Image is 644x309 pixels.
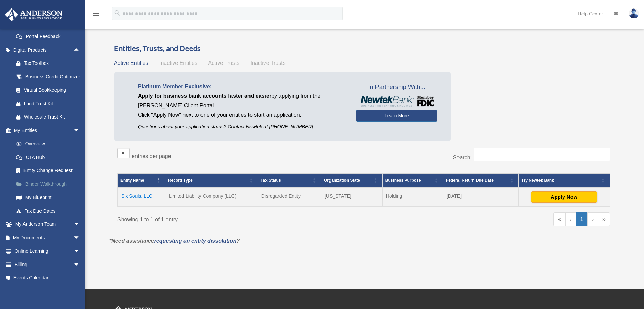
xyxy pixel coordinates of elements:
span: arrow_drop_up [73,43,87,57]
th: Federal Return Due Date: Activate to sort [443,173,518,187]
button: Apply Now [531,191,597,203]
label: entries per page [132,153,171,159]
span: Active Entities [114,60,148,66]
th: Business Purpose: Activate to sort [382,173,443,187]
a: Tax Toolbox [10,57,90,70]
i: search [114,9,121,17]
div: Land Trust Kit [24,99,82,108]
th: Entity Name: Activate to invert sorting [118,173,165,187]
a: Digital Productsarrow_drop_up [5,43,90,57]
div: Showing 1 to 1 of 1 entry [117,212,359,224]
a: My Entitiesarrow_drop_down [5,124,90,137]
td: [DATE] [443,187,518,206]
img: Anderson Advisors Platinum Portal [3,8,65,21]
p: Platinum Member Exclusive: [138,82,346,91]
h3: Entities, Trusts, and Deeds [114,43,613,54]
span: arrow_drop_down [73,218,87,232]
div: Tax Toolbox [24,59,82,68]
span: In Partnership With... [356,82,437,93]
td: [US_STATE] [321,187,382,206]
p: Questions about your application status? Contact Newtek at [PHONE_NUMBER] [138,123,346,131]
a: My Blueprint [10,191,90,204]
span: Record Type [168,178,193,183]
a: Wholesale Trust Kit [10,110,90,124]
a: Land Trust Kit [10,97,90,110]
span: Entity Name [120,178,144,183]
a: 1 [576,212,588,226]
span: Organization State [324,178,360,183]
th: Organization State: Activate to sort [321,173,382,187]
span: Apply for business bank accounts faster and easier [138,93,271,99]
img: NewtekBankLogoSM.png [359,96,434,107]
a: Online Learningarrow_drop_down [5,244,90,258]
a: requesting an entity dissolution [154,238,237,244]
span: Business Purpose [385,178,421,183]
a: Portal Feedback [10,30,90,43]
p: Click "Apply Now" next to one of your entities to start an application. [138,110,346,120]
td: Six Souls, LLC [118,187,165,206]
th: Try Newtek Bank : Activate to sort [518,173,610,187]
span: Federal Return Due Date [446,178,494,183]
a: Events Calendar [5,271,90,285]
a: Entity Change Request [10,164,90,178]
th: Tax Status: Activate to sort [258,173,321,187]
td: Disregarded Entity [258,187,321,206]
div: Try Newtek Bank [521,176,599,184]
a: Next [587,212,598,226]
i: menu [92,10,100,18]
a: Tax Due Dates [10,204,90,218]
td: Holding [382,187,443,206]
a: Billingarrow_drop_down [5,258,90,271]
a: My Anderson Teamarrow_drop_down [5,218,90,231]
div: Virtual Bookkeeping [24,86,82,94]
span: Inactive Trusts [251,60,286,66]
a: Business Credit Optimizer [10,70,90,84]
a: Previous [565,212,576,226]
div: Business Credit Optimizer [24,73,82,81]
img: User Pic [629,8,639,18]
a: First [553,212,565,226]
p: by applying from the [PERSON_NAME] Client Portal. [138,91,346,110]
div: Wholesale Trust Kit [24,113,82,121]
a: CTA Hub [10,150,90,164]
span: arrow_drop_down [73,244,87,258]
a: Learn More [356,110,437,122]
span: Inactive Entities [159,60,197,66]
a: menu [92,12,100,18]
a: My Documentsarrow_drop_down [5,231,90,244]
a: Virtual Bookkeeping [10,84,90,97]
th: Record Type: Activate to sort [165,173,258,187]
span: arrow_drop_down [73,258,87,272]
em: *Need assistance ? [109,238,240,244]
a: Binder Walkthrough [10,177,90,191]
span: Tax Status [261,178,281,183]
span: Active Trusts [208,60,240,66]
a: Last [598,212,610,226]
span: arrow_drop_down [73,231,87,245]
a: Overview [10,137,87,151]
span: arrow_drop_down [73,124,87,138]
td: Limited Liability Company (LLC) [165,187,258,206]
label: Search: [453,154,472,160]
